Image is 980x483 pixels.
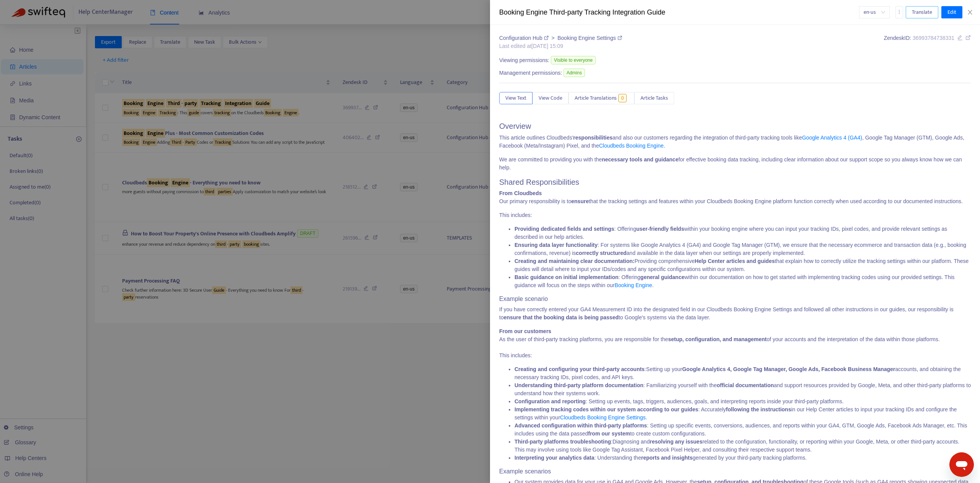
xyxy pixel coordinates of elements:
[650,439,702,445] strong: resolving any issues
[551,56,596,64] span: Visible to everyone
[514,454,971,462] li: : Understanding the generated by your third-party tracking platforms.
[499,7,859,18] div: Booking Engine Third-party Tracking Integration Guide
[912,8,932,16] span: Translate
[897,9,902,15] span: more
[514,242,598,248] strong: Ensuring data layer functionality
[618,94,627,102] span: 0
[499,92,532,104] button: View Text
[499,197,971,205] p: Our primary responsibility is to that the tracking settings and features within your Cloudbeds Bo...
[560,414,645,421] a: Cloudbeds Booking Engine Settings
[532,92,568,104] button: View Code
[499,34,622,42] div: >
[941,6,962,18] button: Edit
[504,314,619,320] strong: ensure that the booking data is being passed
[602,156,678,163] strong: necessary tools and guidance
[505,94,526,102] span: View Text
[499,328,551,334] strong: From our customers
[884,34,971,50] div: Zendesk ID:
[499,56,549,64] span: Viewing permissions:
[514,422,647,429] strong: Advanced configuration within third-party platforms
[588,430,630,437] strong: from our system
[514,398,971,406] li: : Setting up events, tags, triggers, audiences, goals, and interpreting reports inside your third...
[571,198,589,204] strong: ensure
[568,92,634,104] button: Article Translations0
[514,439,611,445] strong: Third-party platforms troubleshooting
[682,366,895,372] strong: Google Analytics 4, Google Tag Manager, Google Ads, Facebook Business Manager
[499,134,971,150] p: This article outlines Cloudbeds' and also our customers regarding the integration of third-party ...
[557,35,622,41] a: Booking Engine Settings
[599,143,664,149] a: Cloudbeds Booking Engine
[514,438,971,454] li: Diagnosing and related to the configuration, functionality, or reporting within your Google, Meta...
[499,211,971,219] p: This includes:
[514,226,614,232] strong: Providing dedicated fields and settings
[499,190,542,196] strong: From Cloudbeds
[726,406,791,412] strong: following the instructions
[636,226,684,232] strong: user-friendly fields
[514,382,644,388] strong: Understanding third-party platform documentation
[614,282,652,288] a: Booking Engine
[802,135,862,141] a: Google Analytics 4 (GA4)
[499,306,971,322] p: If you have correctly entered your GA4 Measurement ID into the designated field in our Cloudbeds ...
[499,156,971,172] p: We are committed to providing you with the for effective booking data tracking, including clear i...
[640,94,668,102] span: Article Tasks
[640,274,684,280] strong: general guidance
[514,381,971,398] li: : Familiarizing yourself with the and support resources provided by Google, Meta, and other third...
[539,94,562,102] span: View Code
[514,455,595,461] span: Interpreting your analytics data
[514,258,634,264] strong: Creating and maintaining clear documentation:
[514,406,971,422] li: : Accurately in our Help Center articles to input your tracking IDs and configure the settings wi...
[499,343,971,360] p: This includes:
[913,35,954,41] span: 36993784738331
[967,9,973,15] span: close
[641,455,693,461] strong: reports and insights
[573,135,612,141] strong: responsibilities
[695,258,775,264] strong: Help Center articles and guides
[514,439,612,445] span: :
[514,366,645,372] strong: Creating and configuring your third-party accounts
[514,422,971,438] li: : Setting up specific events, conversions, audiences, and reports within your GA4, GTM, Google Ad...
[563,69,585,77] span: Admins
[906,6,938,18] button: Translate
[499,122,531,130] span: Overview
[514,398,586,404] strong: Configuration and reporting
[864,7,885,18] span: en-us
[895,6,903,18] button: more
[499,69,562,77] span: Management permissions:
[514,274,619,280] strong: Basic guidance on initial implementation
[575,94,617,102] span: Article Translations
[514,257,971,273] li: Providing comprehensive that explain how to correctly utilize the tracking settings within our pl...
[514,406,698,412] strong: Implementing tracking codes within our system according to our guides
[499,178,579,186] span: Shared Responsibilities
[514,241,971,257] li: : For systems like Google Analytics 4 (GA4) and Google Tag Manager (GTM), we ensure that the nece...
[514,273,971,289] li: : Offering within our documentation on how to get started with implementing tracking codes using ...
[717,382,774,388] strong: official documentation
[499,42,622,50] div: Last edited at [DATE] 15:09
[668,336,766,342] strong: setup, configuration, and management
[514,366,646,372] span: :
[576,250,626,256] strong: correctly structured
[514,225,971,241] li: : Offering within your booking engine where you can input your tracking IDs, pixel codes, and pro...
[965,9,975,16] button: Close
[499,468,971,475] h4: Example scenarios
[634,92,674,104] button: Article Tasks
[499,35,550,41] a: Configuration Hub
[514,365,971,381] li: Setting up your accounts, and obtaining the necessary tracking IDs, pixel codes, and API keys.
[947,8,956,16] span: Edit
[949,452,974,477] iframe: Botón para iniciar la ventana de mensajería
[499,295,971,302] h4: Example scenario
